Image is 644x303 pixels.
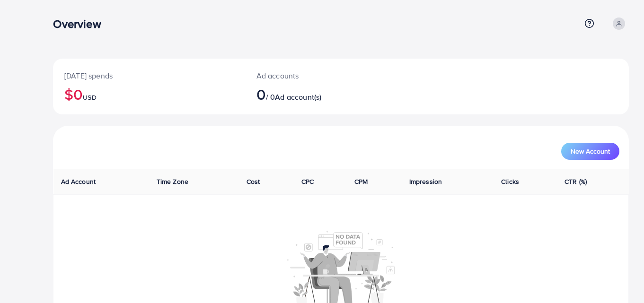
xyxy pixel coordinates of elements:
[275,92,321,102] span: Ad account(s)
[157,177,188,186] span: Time Zone
[64,70,234,81] p: [DATE] spends
[301,177,314,186] span: CPC
[501,177,519,186] span: Clicks
[256,83,266,105] span: 0
[256,85,378,103] h2: / 0
[53,17,108,31] h3: Overview
[61,177,96,186] span: Ad Account
[247,177,260,186] span: Cost
[83,93,96,102] span: USD
[561,143,619,160] button: New Account
[256,70,378,81] p: Ad accounts
[409,177,442,186] span: Impression
[64,85,234,103] h2: $0
[571,148,610,155] span: New Account
[354,177,368,186] span: CPM
[565,177,587,186] span: CTR (%)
